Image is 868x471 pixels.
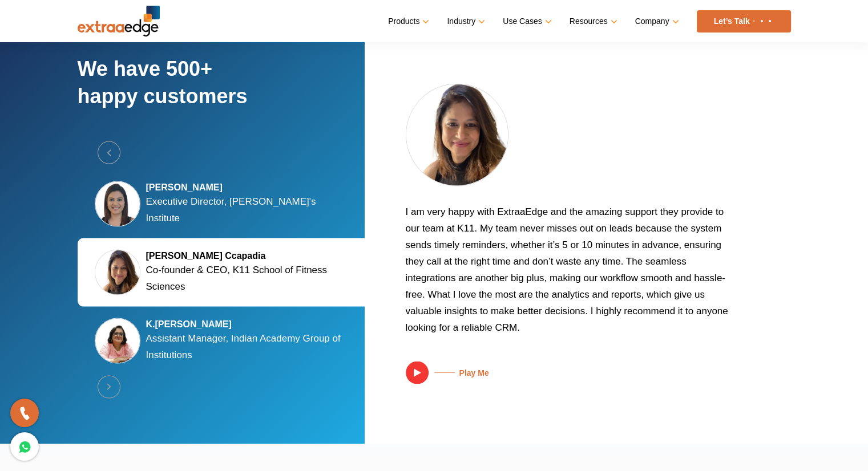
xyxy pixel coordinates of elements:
[146,330,352,363] p: Assistant Manager, Indian Academy Group of Institutions
[98,375,120,398] button: Next
[146,318,352,330] h5: K.[PERSON_NAME]
[78,55,369,141] h2: We have 500+ happy customers
[388,13,427,30] a: Products
[406,203,731,344] p: I am very happy with ExtraaEdge and the amazing support they provide to our team at K11. My team ...
[447,13,483,30] a: Industry
[146,250,352,261] h5: [PERSON_NAME] Ccapadia
[146,181,352,193] h5: [PERSON_NAME]
[635,13,677,30] a: Company
[697,10,791,33] a: Let’s Talk
[146,261,352,294] p: Co-founder & CEO, K11 School of Fitness Sciences
[406,361,429,384] img: play.svg
[570,13,615,30] a: Resources
[429,368,489,377] h5: Play Me
[503,13,549,30] a: Use Cases
[98,141,120,164] button: Previous
[146,193,352,226] p: Executive Director, [PERSON_NAME]'s Institute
